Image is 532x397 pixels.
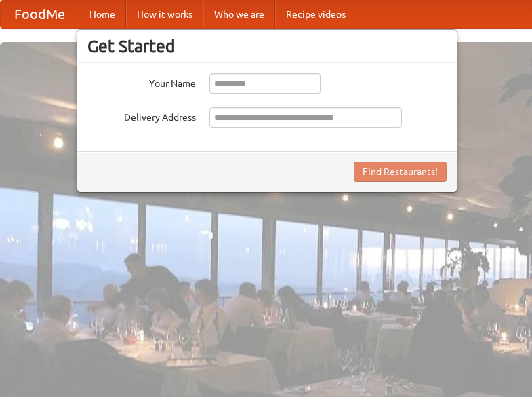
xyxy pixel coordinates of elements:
[126,1,203,28] a: How it works
[354,162,447,182] button: Find Restaurants!
[87,107,196,124] label: Delivery Address
[79,1,126,28] a: Home
[87,73,196,90] label: Your Name
[203,1,275,28] a: Who we are
[275,1,356,28] a: Recipe videos
[87,36,447,56] h3: Get Started
[1,1,79,28] a: FoodMe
